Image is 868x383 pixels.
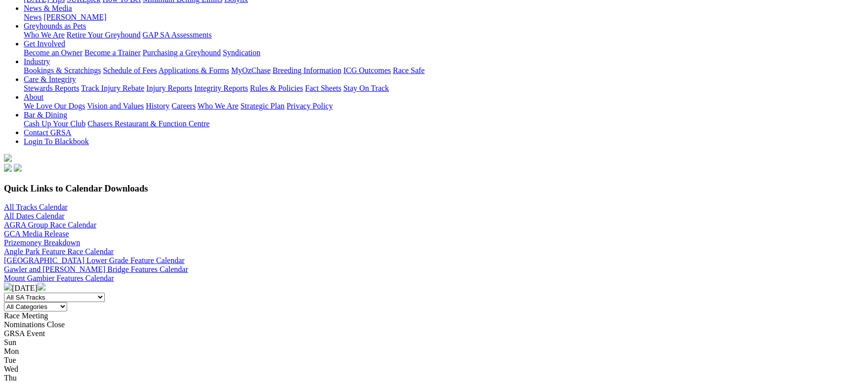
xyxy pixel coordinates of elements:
img: twitter.svg [14,164,22,172]
a: News & Media [24,4,72,12]
a: Race Safe [393,66,424,75]
a: Stewards Reports [24,84,79,92]
a: Cash Up Your Club [24,119,85,128]
div: Sun [4,338,864,347]
a: Login To Blackbook [24,137,89,146]
div: [DATE] [4,283,864,293]
div: Wed [4,365,864,374]
a: Applications & Forms [159,66,229,75]
a: Purchasing a Greyhound [143,48,221,57]
a: Integrity Reports [194,84,248,92]
div: Tue [4,356,864,365]
a: Vision and Values [87,102,144,110]
div: Race Meeting [4,311,864,320]
a: Injury Reports [146,84,192,92]
a: Breeding Information [273,66,341,75]
img: logo-grsa-white.png [4,154,12,162]
a: History [146,102,169,110]
a: Who We Are [198,102,239,110]
a: Strategic Plan [241,102,285,110]
a: Become a Trainer [84,48,141,57]
a: ICG Outcomes [343,66,391,75]
img: chevron-left-pager-white.svg [4,283,12,291]
a: AGRA Group Race Calendar [4,221,96,229]
a: Contact GRSA [24,128,71,137]
a: Retire Your Greyhound [67,31,141,39]
a: MyOzChase [231,66,271,75]
img: facebook.svg [4,164,12,172]
a: Mount Gambier Features Calendar [4,274,114,282]
a: Bar & Dining [24,111,67,119]
div: Industry [24,66,864,75]
a: Who We Are [24,31,65,39]
a: All Tracks Calendar [4,203,68,211]
a: We Love Our Dogs [24,102,85,110]
a: GCA Media Release [4,230,69,238]
h3: Quick Links to Calendar Downloads [4,183,864,194]
a: GAP SA Assessments [143,31,212,39]
a: Greyhounds as Pets [24,22,86,30]
div: Mon [4,347,864,356]
a: Rules & Policies [250,84,303,92]
a: Become an Owner [24,48,83,57]
a: Care & Integrity [24,75,76,83]
img: chevron-right-pager-white.svg [38,283,45,291]
a: Industry [24,57,50,66]
a: [PERSON_NAME] [43,13,106,21]
a: News [24,13,41,21]
div: Greyhounds as Pets [24,31,864,39]
a: Careers [171,102,196,110]
a: About [24,93,43,101]
div: GRSA Event [4,329,864,338]
div: News & Media [24,13,864,22]
div: Care & Integrity [24,84,864,93]
a: Bookings & Scratchings [24,66,101,75]
a: Chasers Restaurant & Function Centre [87,119,209,128]
div: About [24,102,864,111]
a: Fact Sheets [305,84,341,92]
a: Track Injury Rebate [81,84,144,92]
a: Angle Park Feature Race Calendar [4,247,114,256]
a: [GEOGRAPHIC_DATA] Lower Grade Feature Calendar [4,256,185,265]
a: Get Involved [24,39,65,48]
div: Get Involved [24,48,864,57]
a: Gawler and [PERSON_NAME] Bridge Features Calendar [4,265,188,273]
div: Bar & Dining [24,119,864,128]
a: Stay On Track [343,84,389,92]
a: All Dates Calendar [4,212,65,220]
a: Schedule of Fees [103,66,157,75]
div: Thu [4,374,864,383]
a: Syndication [223,48,260,57]
a: Privacy Policy [287,102,333,110]
div: Nominations Close [4,320,864,329]
a: Prizemoney Breakdown [4,238,80,247]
